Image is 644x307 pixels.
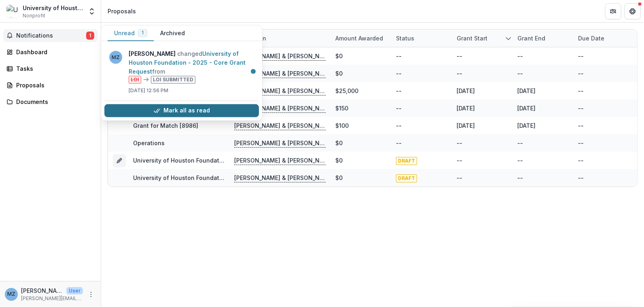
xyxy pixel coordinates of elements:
p: changed from [129,49,254,84]
a: Documents [3,95,97,108]
div: $100 [335,121,349,130]
div: -- [578,121,584,130]
a: University of Houston Foundation - 2025 - Core Grant Request [133,174,310,181]
a: Operations [133,140,165,146]
p: [PERSON_NAME] & [PERSON_NAME] Fund [234,69,326,78]
div: -- [396,104,402,112]
span: DRAFT [396,174,417,182]
div: -- [396,52,402,60]
span: 1 [86,32,94,40]
div: -- [396,121,402,130]
div: Proposals [108,7,136,15]
div: -- [457,139,462,147]
div: -- [457,156,462,165]
div: [DATE] [457,104,475,112]
span: 1 [142,30,144,36]
button: Get Help [625,3,641,19]
span: Nonprofit [23,12,45,19]
button: Open entity switcher [86,3,97,19]
div: -- [578,104,584,112]
div: Status [391,30,452,47]
div: Proposals [16,81,91,89]
div: [DATE] [517,104,536,112]
div: $0 [335,174,343,182]
button: Archived [154,25,191,41]
div: $25,000 [335,87,358,95]
div: Grant start [452,34,492,42]
div: Amount awarded [330,30,391,47]
p: [PERSON_NAME] & [PERSON_NAME] Fund [234,87,326,95]
div: [DATE] [457,87,475,95]
div: -- [578,174,584,182]
p: [PERSON_NAME] & [PERSON_NAME] Fund [234,52,326,61]
span: Notifications [16,32,86,39]
div: -- [578,52,584,60]
div: Tasks [16,64,91,73]
span: DRAFT [396,157,417,165]
svg: sorted descending [505,35,512,42]
a: Proposals [3,78,97,92]
div: Grant end [513,30,573,47]
div: -- [457,174,462,182]
div: $0 [335,69,343,78]
div: -- [457,69,462,78]
div: -- [517,139,523,147]
button: Mark all as read [104,104,259,117]
div: [DATE] [517,87,536,95]
div: $150 [335,104,348,112]
div: Grant start [452,30,513,47]
p: [PERSON_NAME] & [PERSON_NAME] Fund [234,174,326,182]
div: -- [517,69,523,78]
div: University of Houston Foundation [23,4,83,12]
div: Due Date [573,30,634,47]
div: [DATE] [457,121,475,130]
div: -- [517,156,523,165]
p: User [66,287,83,294]
button: More [86,290,96,299]
div: -- [396,139,402,147]
div: -- [517,174,523,182]
div: Status [391,34,419,42]
div: Foundation [229,30,330,47]
div: -- [396,87,402,95]
div: -- [578,156,584,165]
img: University of Houston Foundation [6,5,19,18]
div: $0 [335,139,343,147]
p: [PERSON_NAME][EMAIL_ADDRESS][DOMAIN_NAME] [21,295,83,302]
p: [PERSON_NAME] & [PERSON_NAME] Fund [234,139,326,148]
button: Partners [605,3,621,19]
div: -- [396,69,402,78]
a: Dashboard [3,45,97,59]
button: Notifications1 [3,29,97,42]
div: Grant end [513,34,550,42]
nav: breadcrumb [104,5,139,17]
div: $0 [335,156,343,165]
div: Dashboard [16,48,91,56]
div: -- [578,87,584,95]
a: University of Houston Foundation - 2025 - Core Grant Eligibility Screen [133,157,334,164]
p: [PERSON_NAME] & [PERSON_NAME] Fund [234,104,326,113]
a: University of Houston Foundation - 2025 - Core Grant Request [129,50,246,75]
a: Grant for Match [8986] [133,122,198,129]
button: Grant 72c06469-d8b6-4b19-85ee-1de2228abebd [113,154,126,167]
button: Unread [108,25,154,41]
div: -- [578,69,584,78]
p: [PERSON_NAME] & [PERSON_NAME] Fund [234,156,326,165]
a: Tasks [3,62,97,75]
div: Mr. Richard Zalesak [7,292,15,297]
div: -- [578,139,584,147]
div: Amount awarded [330,34,388,42]
div: Due Date [573,34,609,42]
div: -- [457,52,462,60]
div: -- [517,52,523,60]
div: Documents [16,97,91,106]
p: [PERSON_NAME] [21,286,63,295]
div: $0 [335,52,343,60]
div: [DATE] [517,121,536,130]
